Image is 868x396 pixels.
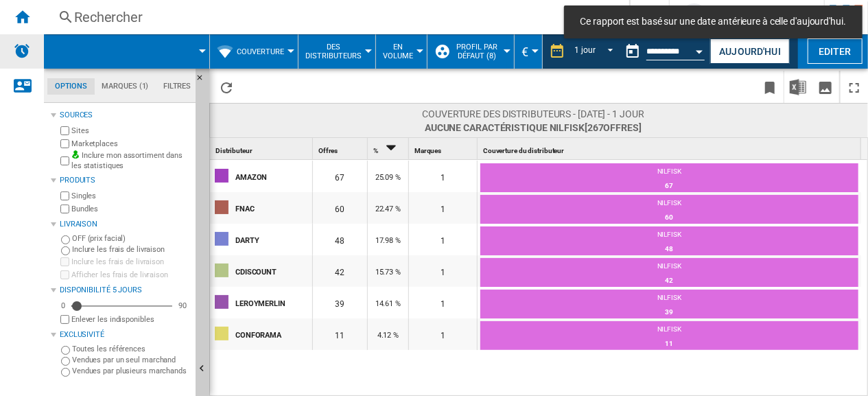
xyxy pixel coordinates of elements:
[237,47,284,56] span: Couverture
[379,147,401,154] span: Sort Descending
[313,161,367,192] div: 67
[71,191,190,201] label: Singles
[74,8,594,27] div: Rechercher
[72,244,190,255] label: Inclure les frais de livraison
[217,34,291,69] div: Couverture
[480,230,858,242] div: NILFISK
[480,167,858,179] div: NILFISK
[412,138,477,159] div: Sort None
[368,224,408,255] div: 17.98 %
[60,315,69,324] input: Afficher les frais de livraison
[409,224,477,255] div: 1
[371,138,408,159] div: Sort Descending
[95,78,156,95] md-tab-item: Marques (1)
[480,198,858,211] div: NILFISK
[235,288,312,317] div: LEROYMERLIN
[480,138,861,159] div: Sort None
[313,287,367,318] div: 39
[60,175,190,186] div: Produits
[371,138,408,159] div: % Sort Descending
[412,138,477,159] div: Marques Sort None
[313,224,367,255] div: 48
[784,71,812,103] button: Télécharger au format Excel
[409,161,477,192] div: 1
[71,126,190,136] label: Sites
[480,337,858,351] div: 11
[60,205,69,213] input: Bundles
[61,246,70,255] input: Inclure les frais de livraison
[414,147,441,154] span: Marques
[572,40,619,63] md-select: REPORTS.WIZARD.STEPS.REPORT.STEPS.REPORT_OPTIONS.PERIOD: 1 jour
[60,329,190,340] div: Exclusivité
[71,204,190,214] label: Bundles
[480,290,858,321] td: NILFISK : 39 (100%)
[480,293,858,305] div: NILFISK
[841,71,868,103] button: Plein écran
[409,255,477,287] div: 1
[213,71,240,103] button: Recharger
[515,34,543,69] md-menu: Currency
[313,255,367,287] div: 42
[480,179,858,193] div: 67
[383,43,413,60] span: En volume
[812,71,839,103] button: Télécharger en image
[305,34,368,69] button: Des Distributeurs
[61,346,70,355] input: Toutes les références
[72,355,190,365] label: Vendues par un seul marchand
[175,301,190,311] div: 90
[61,368,70,377] input: Vendues par plusieurs marchands
[480,226,858,258] td: NILFISK : 48 (100%)
[61,235,70,244] input: OFF (prix facial)
[71,270,190,280] label: Afficher les frais de livraison
[409,192,477,224] div: 1
[453,34,507,69] button: Profil par défaut (8)
[574,45,595,55] div: 1 jour
[483,147,564,154] span: Couverture du distributeur
[71,150,190,172] label: Inclure mon assortiment dans les statistiques
[422,107,644,121] span: Couverture des distributeurs - [DATE] - 1 jour
[196,69,212,93] button: Masquer
[60,139,69,148] input: Marketplaces
[368,192,408,224] div: 22.47 %
[313,192,367,224] div: 60
[71,299,172,313] md-slider: Disponibilité
[316,138,367,159] div: Offres Sort None
[215,147,253,154] span: Distributeur
[60,270,69,279] input: Afficher les frais de livraison
[480,211,858,224] div: 60
[480,163,858,195] td: NILFISK : 67 (100%)
[47,78,95,95] md-tab-item: Options
[480,258,858,290] td: NILFISK : 42 (100%)
[373,147,378,154] span: %
[434,34,507,69] div: Profil par défaut (8)
[60,285,190,296] div: Disponibilité 5 Jours
[480,242,858,256] div: 48
[235,162,312,191] div: AMAZON
[313,318,367,350] div: 11
[71,257,190,267] label: Inclure les frais de livraison
[235,257,312,286] div: CDISCOUNT
[72,233,190,244] label: OFF (prix facial)
[14,43,30,59] img: alerts-logo.svg
[480,195,858,226] td: NILFISK : 60 (100%)
[710,38,790,64] button: Aujourd'hui
[213,138,312,159] div: Sort None
[72,344,190,354] label: Toutes les références
[619,34,707,69] div: Ce rapport est basé sur une date antérieure à celle d'aujourd'hui.
[72,366,190,376] label: Vendues par plusieurs marchands
[61,357,70,366] input: Vendues par un seul marchand
[316,138,367,159] div: Sort None
[383,34,420,69] div: En volume
[60,219,190,230] div: Livraison
[619,38,646,65] button: md-calendar
[156,78,198,95] md-tab-item: Filtres
[213,138,312,159] div: Distributeur Sort None
[71,139,190,149] label: Marketplaces
[480,138,861,159] div: Couverture du distributeur Sort None
[480,261,858,274] div: NILFISK
[756,71,784,103] button: Créer un favoris
[60,191,69,200] input: Singles
[60,110,190,121] div: Sources
[409,287,477,318] div: 1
